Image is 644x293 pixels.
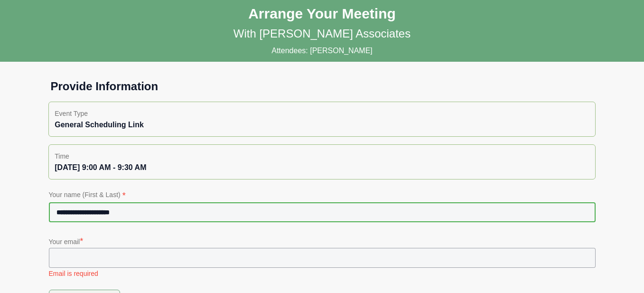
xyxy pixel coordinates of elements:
h1: Arrange Your Meeting [248,5,396,22]
p: Email is required [49,269,596,278]
p: Your email [49,235,596,248]
p: Time [55,151,589,162]
h1: Provide Information [43,79,601,94]
div: [DATE] 9:00 AM - 9:30 AM [55,162,589,173]
p: Your name (First & Last) [49,189,596,202]
p: Event Type [55,108,589,119]
p: Attendees: [PERSON_NAME] [271,45,373,57]
p: With [PERSON_NAME] Associates [233,26,411,41]
div: General Scheduling Link [55,119,589,131]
